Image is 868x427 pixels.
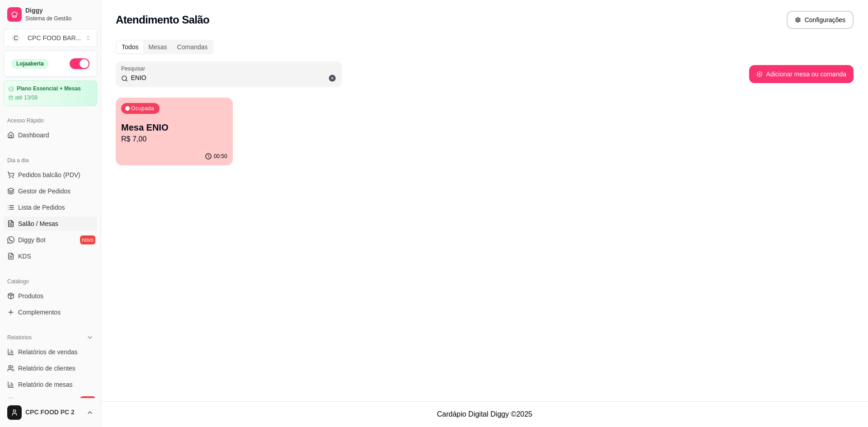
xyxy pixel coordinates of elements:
footer: Cardápio Digital Diggy © 2025 [101,401,868,427]
a: Relatório de clientes [4,361,97,375]
button: Alterar Status [70,58,90,69]
span: Relatório de fidelidade [18,396,81,405]
a: Dashboard [4,128,97,142]
span: Pedidos balcão (PDV) [18,170,80,179]
div: Dia a dia [4,153,97,168]
button: CPC FOOD PC 2 [4,402,97,423]
span: Relatório de clientes [18,364,75,373]
p: Mesa ENIO [121,121,227,134]
span: Salão / Mesas [18,219,58,228]
div: Catálogo [4,274,97,289]
p: Ocupada [131,105,154,112]
button: OcupadaMesa ENIOR$ 7,0000:50 [116,98,233,165]
label: Pesquisar [121,65,148,72]
div: CPC FOOD BAR ... [28,33,81,42]
div: Acesso Rápido [4,113,97,128]
span: Diggy Bot [18,235,46,244]
h2: Atendimento Salão [116,13,209,27]
span: Relatórios [7,334,32,341]
span: Gestor de Pedidos [18,187,71,196]
span: Relatórios de vendas [18,347,78,357]
a: Salão / Mesas [4,216,97,231]
span: Dashboard [18,131,49,140]
a: Produtos [4,289,97,303]
div: Mesas [143,41,172,53]
span: Relatório de mesas [18,380,73,389]
a: KDS [4,249,97,263]
a: Plano Essencial + Mesasaté 13/09 [4,80,97,106]
p: 00:50 [214,153,227,160]
button: Configurações [787,11,854,29]
span: Produtos [18,291,43,300]
span: Lista de Pedidos [18,203,65,212]
a: Relatório de mesas [4,377,97,392]
a: Complementos [4,305,97,319]
span: Diggy [25,7,94,15]
div: Todos [117,41,143,53]
span: CPC FOOD PC 2 [25,408,83,417]
p: R$ 7,00 [121,134,227,145]
span: C [11,33,20,42]
button: Select a team [4,29,97,47]
article: até 13/09 [15,94,38,101]
input: Pesquisar [128,73,336,82]
a: Relatórios de vendas [4,345,97,359]
button: Pedidos balcão (PDV) [4,168,97,182]
a: DiggySistema de Gestão [4,4,97,25]
article: Plano Essencial + Mesas [17,85,81,92]
span: Complementos [18,308,61,317]
button: Adicionar mesa ou comanda [749,65,854,83]
div: Comandas [172,41,213,53]
div: Loja aberta [11,59,49,69]
a: Lista de Pedidos [4,200,97,215]
span: Sistema de Gestão [25,15,94,22]
a: Gestor de Pedidos [4,184,97,198]
a: Relatório de fidelidadenovo [4,394,97,408]
span: KDS [18,252,31,261]
a: Diggy Botnovo [4,233,97,247]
